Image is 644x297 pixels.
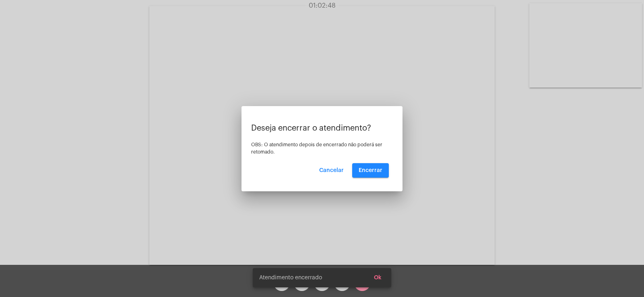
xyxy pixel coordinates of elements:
[374,275,382,281] span: Ok
[251,124,393,133] p: Deseja encerrar o atendimento?
[352,163,389,178] button: Encerrar
[313,163,350,178] button: Cancelar
[359,168,382,173] span: Encerrar
[259,274,322,282] span: Atendimento encerrado
[251,142,382,154] span: OBS: O atendimento depois de encerrado não poderá ser retomado.
[309,2,336,9] span: 01:02:48
[319,168,344,173] span: Cancelar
